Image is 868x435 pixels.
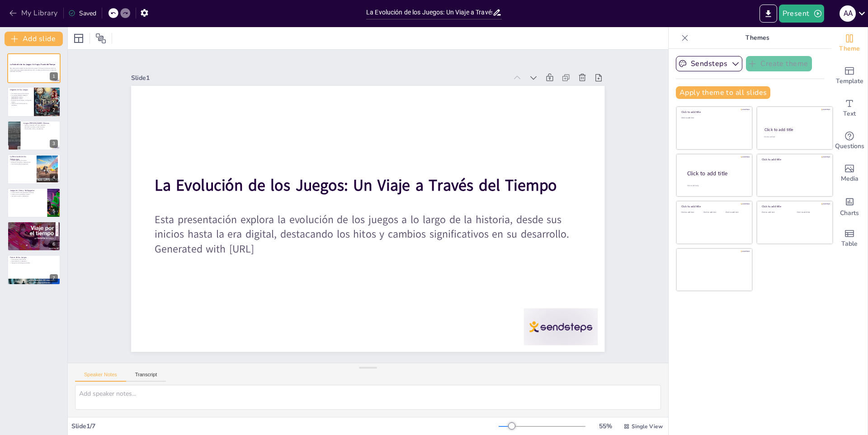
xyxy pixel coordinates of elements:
[762,211,790,214] div: Click to add text
[10,103,31,106] p: Juegos como herramientas de enseñanza
[10,94,31,99] p: Los juegos [PERSON_NAME] en [GEOGRAPHIC_DATA] y [GEOGRAPHIC_DATA]
[23,122,58,125] p: Juegos [PERSON_NAME] Clásicos
[676,56,742,71] button: Sendsteps
[7,221,61,251] div: 6
[703,211,724,214] div: Click to add text
[126,372,166,382] button: Transcript
[841,239,858,249] span: Table
[831,92,868,125] div: Add text boxes
[50,72,58,80] div: 1
[50,207,58,215] div: 5
[681,110,746,114] div: Click to add title
[759,5,777,23] button: Export to PowerPoint
[840,5,856,23] button: A A
[50,240,58,248] div: 6
[687,184,744,187] div: Click to add body
[681,117,746,119] div: Click to add text
[10,195,45,197] p: Interacción social y colaboración
[843,109,856,119] span: Text
[7,255,61,285] div: 7
[831,60,868,92] div: Add ready made slides
[95,33,106,44] span: Position
[839,44,860,54] span: Theme
[7,87,61,117] div: 2
[831,125,868,157] div: Get real-time input from your audience
[10,93,31,94] p: Los juegos tienen raíces antiguas
[150,174,560,319] p: Generated with [URL]
[10,63,55,65] strong: La Evolución de los Juegos: Un Viaje a Través del Tiempo
[10,68,58,71] p: Esta presentación explora la evolución de los juegos a lo largo de la historia, desde sus inicios...
[10,223,58,225] p: La Influencia de la Tecnología
[10,225,58,227] p: Nuevas dimensiones en el juego
[155,146,569,306] p: Esta presentación explora la evolución de los juegos a lo largo de la historia, desde sus inicios...
[7,121,61,150] div: 3
[762,205,826,208] div: Click to add title
[681,205,746,208] div: Click to add title
[764,127,825,132] div: Click to add title
[10,261,58,262] p: Personalización y adaptación
[831,157,868,190] div: Add images, graphics, shapes or video
[10,259,58,261] p: Innovaciones emocionantes
[831,27,868,60] div: Change the overall theme
[7,154,61,184] div: 4
[779,5,824,23] button: Present
[10,89,31,91] p: Orígenes de los Juegos
[797,211,826,214] div: Click to add text
[10,189,45,192] p: Juegos en Línea y Multijugador
[836,76,863,86] span: Template
[840,5,856,22] div: A A
[841,174,859,184] span: Media
[594,422,616,430] div: 55 %
[23,124,58,126] p: Ajedrez y backgammon como ejemplos
[23,128,58,130] p: Pensamiento crítico y competencia
[68,9,96,18] div: Saved
[50,140,58,148] div: 3
[10,229,58,230] p: Evolución de las experiencias de juego
[746,56,812,71] button: Create theme
[181,7,541,131] div: Slide 1
[10,193,45,195] p: Creación de comunidades virtuales
[681,211,702,214] div: Click to add text
[10,155,34,160] p: La Revolución de los Videojuegos
[169,111,558,255] strong: La Evolución de los Juegos: Un Viaje a Través del Tiempo
[50,173,58,182] div: 4
[50,274,58,282] div: 7
[10,257,58,259] p: Futuro de los Juegos
[50,106,58,114] div: 2
[687,169,745,177] div: Click to add title
[10,262,58,264] p: Integración de inteligencia artificial
[10,71,58,73] p: Generated with [URL]
[71,31,86,46] div: Layout
[840,208,859,218] span: Charts
[7,6,61,20] button: My Library
[23,126,58,128] p: Evolución en reglas y estilos de juego
[762,158,826,161] div: Click to add title
[10,99,31,103] p: Evolución de los juegos a lo largo del tiempo
[75,372,126,382] button: Speaker Notes
[10,192,45,193] p: Transformación de la experiencia de juego
[7,188,61,218] div: 5
[764,136,824,138] div: Click to add text
[366,6,492,19] input: Insert title
[831,222,868,255] div: Add a table
[10,160,34,162] p: Cambio radical en los juegos
[7,53,61,83] div: 1
[692,27,822,49] p: Themes
[10,163,34,165] p: Comunidad global de jugadores
[835,141,864,151] span: Questions
[10,162,34,164] p: Evolución de gráficos y experiencias
[10,227,58,229] p: Interacción en mundos virtuales
[726,211,746,214] div: Click to add text
[5,32,63,46] button: Add slide
[676,86,770,99] button: Apply theme to all slides
[71,422,499,430] div: Slide 1 / 7
[632,423,663,430] span: Single View
[831,190,868,222] div: Add charts and graphs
